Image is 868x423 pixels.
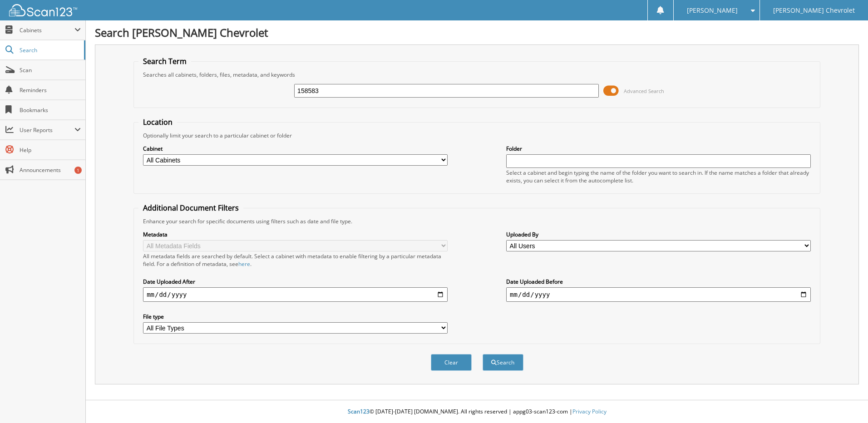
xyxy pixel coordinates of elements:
[238,260,250,268] a: here
[143,145,448,152] label: Cabinet
[431,354,472,371] button: Clear
[138,132,815,139] div: Optionally limit your search to a particular cabinet or folder
[506,169,811,184] div: Select a cabinet and begin typing the name of the folder you want to search in. If the name match...
[773,8,855,13] span: [PERSON_NAME] Chevrolet
[20,126,74,134] span: User Reports
[74,167,82,174] div: 1
[506,145,811,152] label: Folder
[687,8,738,13] span: [PERSON_NAME]
[143,252,448,268] div: All metadata fields are searched by default. Select a cabinet with metadata to enable filtering b...
[138,217,815,225] div: Enhance your search for specific documents using filters such as date and file type.
[143,287,448,302] input: start
[138,203,243,213] legend: Additional Document Filters
[348,408,370,415] span: Scan123
[143,313,448,320] label: File type
[506,231,811,238] label: Uploaded By
[20,166,81,174] span: Announcements
[95,25,859,40] h1: Search [PERSON_NAME] Chevrolet
[624,88,664,94] span: Advanced Search
[20,66,81,74] span: Scan
[572,408,607,415] a: Privacy Policy
[138,71,815,79] div: Searches all cabinets, folders, files, metadata, and keywords
[506,287,811,302] input: end
[143,231,448,238] label: Metadata
[483,354,523,371] button: Search
[138,117,177,127] legend: Location
[20,146,81,154] span: Help
[143,278,448,285] label: Date Uploaded After
[9,4,77,16] img: scan123-logo-white.svg
[20,86,81,94] span: Reminders
[138,56,191,66] legend: Search Term
[20,106,81,114] span: Bookmarks
[506,278,811,285] label: Date Uploaded Before
[20,26,74,34] span: Cabinets
[86,401,868,423] div: © [DATE]-[DATE] [DOMAIN_NAME]. All rights reserved | appg03-scan123-com |
[20,46,79,54] span: Search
